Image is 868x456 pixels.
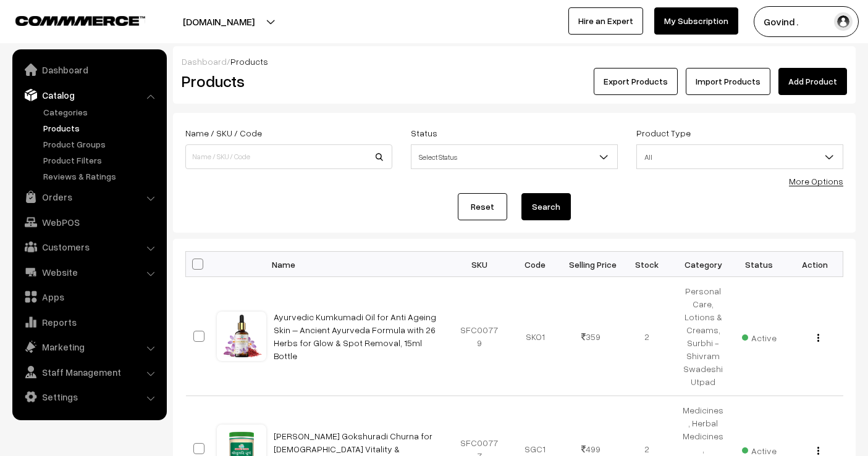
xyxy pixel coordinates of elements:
[15,336,162,358] a: Marketing
[15,261,162,283] a: Website
[15,12,124,27] a: COMMMERCE
[637,146,843,168] span: All
[15,386,162,408] a: Settings
[458,193,507,220] a: Reset
[507,252,563,277] th: Code
[274,312,436,361] a: Ayurvedic Kumkumadi Oil for Anti Ageing Skin – Ancient Ayurveda Formula with 26 Herbs for Glow & ...
[619,277,675,396] td: 2
[675,277,731,396] td: Personal Care, Lotions & Creams, Surbhi - Shivram Swadeshi Utpad
[731,252,787,277] th: Status
[563,252,620,277] th: Selling Price
[742,328,777,344] span: Active
[789,176,843,186] a: More Options
[507,277,563,396] td: SKO1
[754,6,859,37] button: Govind .
[15,286,162,308] a: Apps
[185,144,392,169] input: Name / SKU / Code
[266,252,452,277] th: Name
[182,72,391,91] h2: Products
[40,106,162,118] a: Categories
[15,186,162,208] a: Orders
[563,277,620,396] td: 359
[15,236,162,258] a: Customers
[817,447,819,455] img: Menu
[15,16,145,25] img: COMMMERCE
[619,252,675,277] th: Stock
[185,126,262,139] label: Name / SKU / Code
[654,7,738,35] a: My Subscription
[182,55,847,68] div: /
[675,252,731,277] th: Category
[40,170,162,183] a: Reviews & Ratings
[411,126,437,139] label: Status
[568,7,643,35] a: Hire an Expert
[15,211,162,233] a: WebPOS
[182,56,227,67] a: Dashboard
[521,193,571,220] button: Search
[778,68,847,95] a: Add Product
[594,68,678,95] button: Export Products
[230,56,268,67] span: Products
[40,154,162,167] a: Product Filters
[636,126,691,139] label: Product Type
[15,311,162,333] a: Reports
[452,252,508,277] th: SKU
[636,144,843,169] span: All
[817,334,819,342] img: Menu
[15,84,162,106] a: Catalog
[787,252,843,277] th: Action
[40,138,162,151] a: Product Groups
[411,144,618,169] span: Select Status
[15,59,162,81] a: Dashboard
[411,146,617,168] span: Select Status
[15,361,162,383] a: Staff Management
[686,68,770,95] a: Import Products
[834,12,853,31] img: user
[40,122,162,135] a: Products
[452,277,508,396] td: SFC00779
[140,6,298,37] button: [DOMAIN_NAME]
